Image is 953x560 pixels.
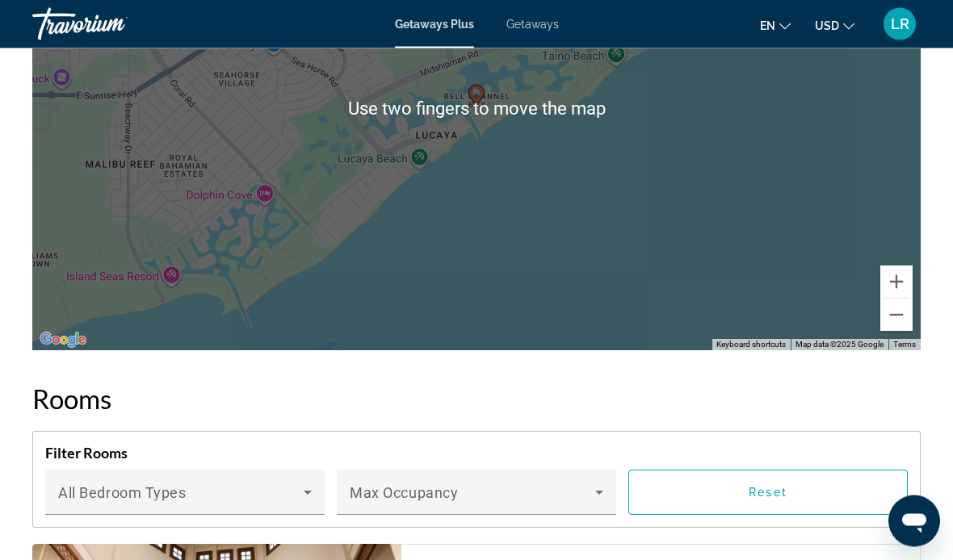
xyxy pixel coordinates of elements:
span: en [760,19,775,32]
a: Travorium [32,3,194,45]
button: Zoom in [880,266,913,299]
span: Max Occupancy [350,485,458,502]
a: Getaways Plus [395,18,474,31]
span: USD [815,19,839,32]
span: LR [891,16,909,32]
a: Getaways [506,18,559,31]
iframe: Button to launch messaging window [888,495,940,547]
h4: Filter Rooms [45,445,908,462]
button: Zoom out [880,299,913,332]
a: Open this area in Google Maps (opens a new window) [36,330,90,351]
h2: Rooms [32,383,921,416]
button: User Menu [879,7,921,41]
img: Google [36,330,90,351]
button: Reset [628,470,908,516]
button: Change language [760,14,791,37]
span: All Bedroom Types [58,485,187,502]
button: Keyboard shortcuts [716,340,786,351]
button: Change currency [815,14,854,37]
a: Terms (opens in new tab) [893,341,916,349]
span: Map data ©2025 Google [796,341,884,349]
span: Reset [749,487,787,499]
